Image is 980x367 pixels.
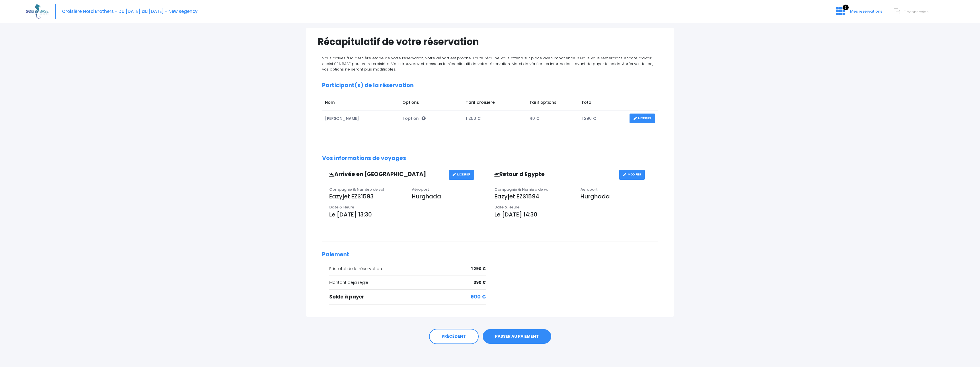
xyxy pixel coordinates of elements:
span: Date & Heure [329,204,354,210]
span: Compagnie & Numéro de vol [329,187,384,192]
span: 1 option [402,116,426,121]
td: Nom [322,97,400,110]
a: MODIFIER [449,170,474,180]
h2: Paiement [322,251,658,258]
h2: Vos informations de voyages [322,155,658,162]
td: Options [400,97,463,110]
span: Aéroport [412,187,429,192]
p: Eazyjet EZS1594 [494,192,572,201]
span: Vous arrivez à la dernière étape de votre réservation, votre départ est proche. Toute l’équipe vo... [322,55,653,72]
a: 3 Mes réservations [831,11,886,16]
td: Total [578,97,627,110]
div: Prix total de la réservation [329,266,486,272]
td: Tarif croisière [463,97,527,110]
span: 900 € [471,293,486,301]
span: Déconnexion [904,9,929,15]
p: Hurghada [412,192,486,201]
td: [PERSON_NAME] [322,111,400,126]
span: Date & Heure [494,204,519,210]
td: 40 € [527,111,578,126]
div: Solde à payer [329,293,486,301]
span: 1 290 € [471,266,486,272]
td: Tarif options [527,97,578,110]
h3: Retour d'Egypte [490,171,619,178]
td: 1 290 € [578,111,627,126]
span: Aéroport [580,187,598,192]
h3: Arrivée en [GEOGRAPHIC_DATA] [325,171,449,178]
span: Compagnie & Numéro de vol [494,187,550,192]
span: Mes réservations [850,9,882,14]
h2: Participant(s) de la réservation [322,82,658,89]
a: PRÉCÉDENT [429,329,479,344]
a: MODIFIER [630,114,655,124]
a: MODIFIER [619,170,645,180]
p: Le [DATE] 13:30 [329,210,486,219]
span: Croisière Nord Brothers - Du [DATE] au [DATE] - New Regency [62,8,198,14]
td: 1 250 € [463,111,527,126]
span: 3 [843,5,849,10]
h1: Récapitulatif de votre réservation [318,36,662,47]
p: Eazyjet EZS1593 [329,192,403,201]
span: 390 € [474,280,486,286]
p: Le [DATE] 14:30 [494,210,658,219]
div: Montant déjà réglé [329,280,486,286]
p: Hurghada [580,192,658,201]
a: PASSER AU PAIEMENT [483,329,551,344]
